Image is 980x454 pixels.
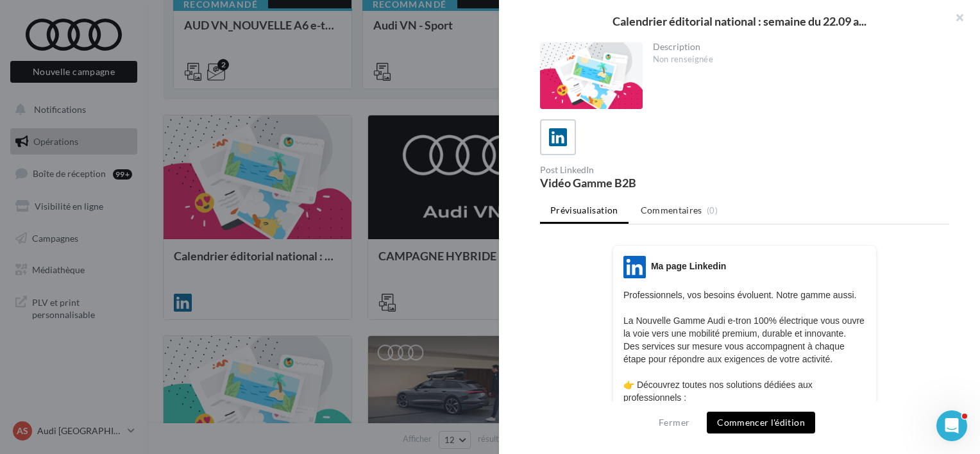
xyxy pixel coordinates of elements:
div: Description [653,42,940,51]
span: Calendrier éditorial national : semaine du 22.09 a... [612,15,866,27]
div: Vidéo Gamme B2B [540,177,739,189]
button: Commencer l'édition [707,412,815,433]
div: Ma page Linkedin [651,260,726,273]
div: Post LinkedIn [540,165,739,174]
iframe: Intercom live chat [936,410,967,441]
span: (0) [707,205,718,215]
button: Fermer [654,415,695,430]
span: Commentaires [641,204,702,217]
div: Non renseignée [653,54,940,65]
